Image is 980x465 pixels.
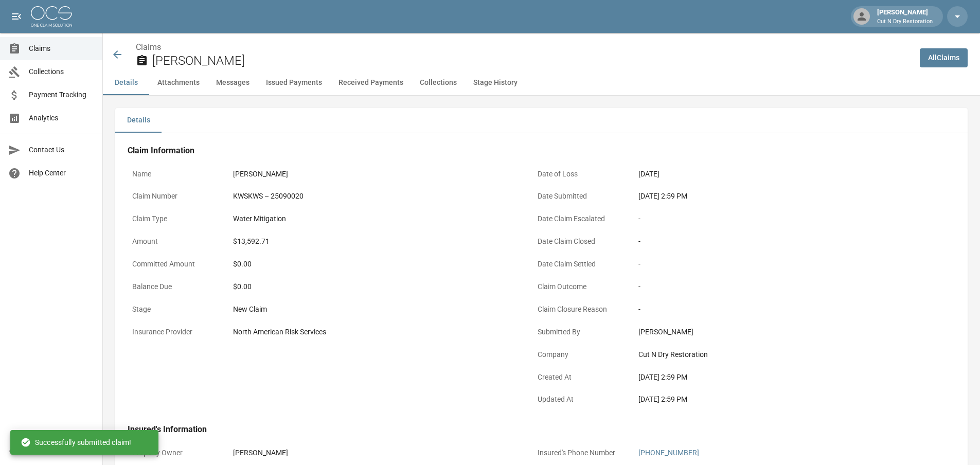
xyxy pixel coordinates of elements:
button: Collections [412,70,465,95]
button: open drawer [6,6,27,27]
p: Property Owner [128,443,220,463]
p: Company [533,345,626,365]
button: Received Payments [330,70,412,95]
div: [DATE] 2:59 PM [638,191,921,202]
a: [PHONE_NUMBER] [638,449,699,457]
p: Amount [128,231,220,252]
div: - [638,259,921,270]
div: [PERSON_NAME] [873,7,937,26]
span: Analytics [29,113,94,123]
p: Claim Type [128,209,220,229]
p: Date Claim Closed [533,231,626,252]
span: Contact Us [29,145,94,155]
p: Stage [128,299,220,319]
div: $0.00 [233,281,516,292]
a: AllClaims [920,48,968,67]
p: Claim Outcome [533,277,626,297]
div: [DATE] 2:59 PM [638,394,921,405]
div: [PERSON_NAME] [233,448,288,458]
span: Payment Tracking [29,90,94,100]
p: Name [128,164,220,184]
div: - [638,213,921,224]
p: Insured's Phone Number [533,443,626,463]
div: Successfully submitted claim! [21,433,131,452]
p: Cut N Dry Restoration [877,17,933,26]
h4: Insured's Information [128,424,926,435]
div: KWSKWS – 25090020 [233,191,304,202]
p: Updated At [533,389,626,409]
p: Created At [533,367,626,387]
div: North American Risk Services [233,327,326,337]
p: Insurance Provider [128,322,220,342]
p: Submitted By [533,322,626,342]
button: Details [103,70,149,95]
div: details tabs [115,108,968,133]
div: Cut N Dry Restoration [638,349,921,360]
span: Help Center [29,168,94,178]
nav: breadcrumb [136,41,912,53]
div: [PERSON_NAME] [233,169,288,180]
div: $13,592.71 [233,236,270,247]
h4: Claim Information [128,146,926,156]
div: - [638,304,921,315]
button: Messages [208,70,258,95]
p: Committed Amount [128,254,220,274]
span: Collections [29,66,94,77]
p: Date Claim Settled [533,254,626,274]
h2: [PERSON_NAME] [152,53,912,68]
div: - [638,281,921,292]
p: Claim Closure Reason [533,299,626,319]
div: anchor tabs [103,70,980,95]
div: - [638,236,921,247]
button: Issued Payments [258,70,330,95]
img: ocs-logo-white-transparent.png [31,6,72,27]
div: [DATE] [638,169,660,180]
button: Stage History [465,70,526,95]
p: Claim Number [128,186,220,206]
span: Claims [29,43,94,54]
p: Date of Loss [533,164,626,184]
div: [DATE] 2:59 PM [638,372,921,383]
button: Details [115,108,162,133]
a: Claims [136,42,161,52]
div: New Claim [233,304,516,315]
div: $0.00 [233,259,516,270]
div: [PERSON_NAME] [638,327,921,337]
div: © 2025 One Claim Solution [9,446,93,456]
p: Date Claim Escalated [533,209,626,229]
p: Date Submitted [533,186,626,206]
p: Balance Due [128,277,220,297]
button: Attachments [149,70,208,95]
div: Water Mitigation [233,213,286,224]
